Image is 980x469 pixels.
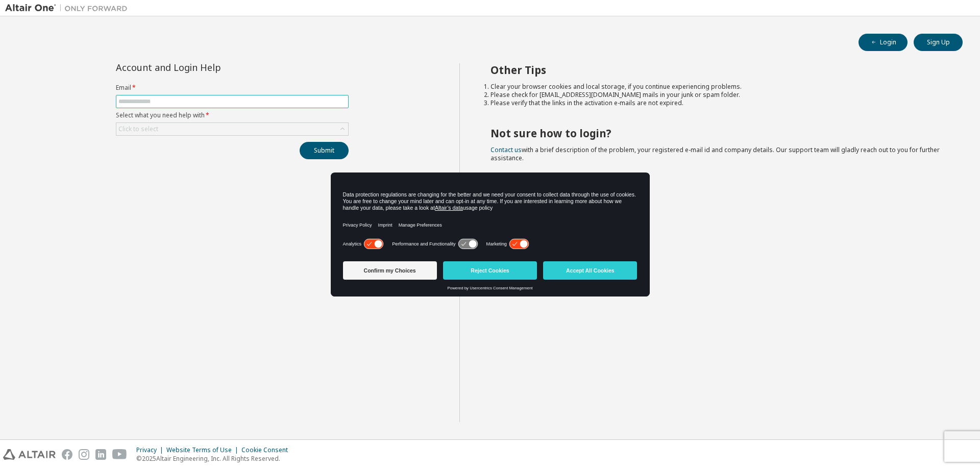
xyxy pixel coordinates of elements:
[491,99,945,107] li: Please verify that the links in the activation e-mails are not expired.
[5,3,133,13] img: Altair One
[491,127,945,140] h2: Not sure how to login?
[491,83,945,91] li: Clear your browser cookies and local storage, if you continue experiencing problems.
[491,63,945,77] h2: Other Tips
[3,449,56,460] img: altair_logo.svg
[116,63,302,71] div: Account and Login Help
[166,446,241,454] div: Website Terms of Use
[136,454,294,463] p: © 2025 Altair Engineering, Inc. All Rights Reserved.
[116,111,349,119] label: Select what you need help with
[491,145,940,162] span: with a brief description of the problem, your registered e-mail id and company details. Our suppo...
[491,145,522,154] a: Contact us
[116,123,348,135] div: Click to select
[136,446,166,454] div: Privacy
[914,34,963,51] button: Sign Up
[112,449,127,460] img: youtube.svg
[62,449,72,460] img: facebook.svg
[859,34,908,51] button: Login
[118,125,158,133] div: Click to select
[491,91,945,99] li: Please check for [EMAIL_ADDRESS][DOMAIN_NAME] mails in your junk or spam folder.
[95,449,106,460] img: linkedin.svg
[300,142,349,159] button: Submit
[241,446,294,454] div: Cookie Consent
[79,449,89,460] img: instagram.svg
[116,84,349,92] label: Email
